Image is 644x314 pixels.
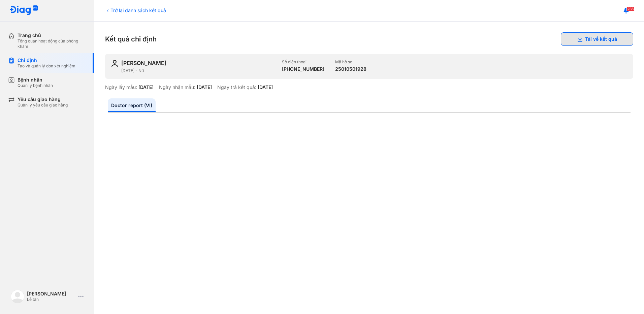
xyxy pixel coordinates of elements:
[110,59,119,67] img: user-icon
[18,57,75,63] div: Chỉ định
[18,32,86,38] div: Trang chủ
[217,84,256,90] div: Ngày trả kết quả:
[335,66,366,72] div: 25010501928
[197,84,212,90] div: [DATE]
[282,59,324,65] div: Số điện thoại
[105,7,166,14] div: Trở lại danh sách kết quả
[18,38,86,49] div: Tổng quan hoạt động của phòng khám
[335,59,366,65] div: Mã hồ sơ
[561,32,633,46] button: Tải về kết quả
[105,32,633,46] div: Kết quả chỉ định
[258,84,273,90] div: [DATE]
[108,98,156,112] a: Doctor report (VI)
[105,84,137,90] div: Ngày lấy mẫu:
[626,6,635,11] span: 238
[18,77,53,83] div: Bệnh nhân
[27,291,75,297] div: [PERSON_NAME]
[138,84,154,90] div: [DATE]
[27,297,75,302] div: Lễ tân
[11,290,24,303] img: logo
[18,83,53,88] div: Quản lý bệnh nhân
[159,84,195,90] div: Ngày nhận mẫu:
[18,63,75,69] div: Tạo và quản lý đơn xét nghiệm
[121,59,166,67] div: [PERSON_NAME]
[121,68,277,73] div: [DATE] - Nữ
[18,102,68,108] div: Quản lý yêu cầu giao hàng
[9,5,38,16] img: logo
[282,66,324,72] div: [PHONE_NUMBER]
[18,96,68,102] div: Yêu cầu giao hàng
